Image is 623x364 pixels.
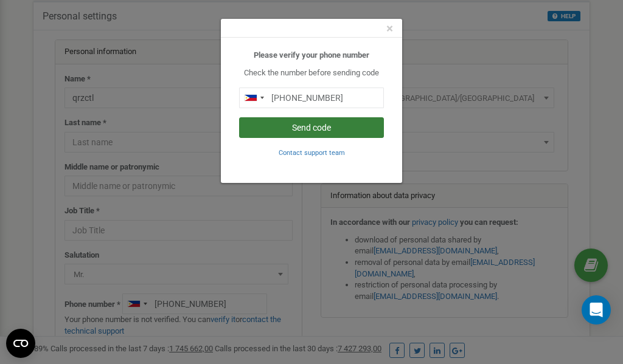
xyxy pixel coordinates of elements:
[254,50,369,60] b: Please verify your phone number
[386,21,393,36] span: ×
[6,329,35,358] button: Open CMP widget
[582,295,611,325] div: Open Intercom Messenger
[239,67,384,79] p: Check the number before sending code
[386,22,393,35] button: Close
[279,148,345,157] a: Contact support team
[240,88,268,108] div: Telephone country code
[239,88,384,108] input: 0905 123 4567
[279,149,345,157] small: Contact support team
[239,117,384,138] button: Send code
